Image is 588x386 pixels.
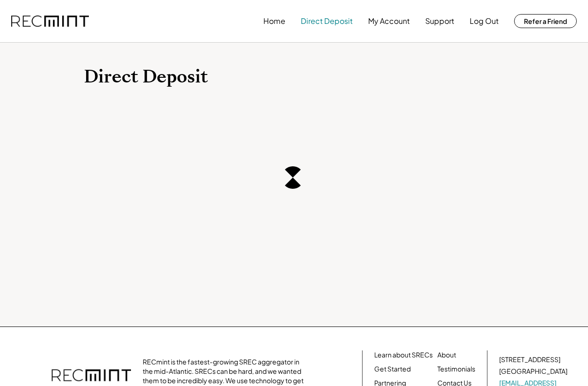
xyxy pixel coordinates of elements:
button: Home [263,12,285,30]
button: Log Out [470,12,499,30]
button: Support [425,12,454,30]
a: Get Started [374,364,411,374]
h1: Direct Deposit [84,66,505,88]
div: [STREET_ADDRESS] [499,355,560,364]
button: My Account [368,12,410,30]
img: recmint-logotype%403x.png [11,15,89,27]
a: Testimonials [437,364,475,374]
button: Refer a Friend [514,14,577,28]
a: Learn about SRECs [374,350,433,360]
button: Direct Deposit [301,12,353,30]
div: [GEOGRAPHIC_DATA] [499,367,567,376]
a: About [437,350,456,360]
